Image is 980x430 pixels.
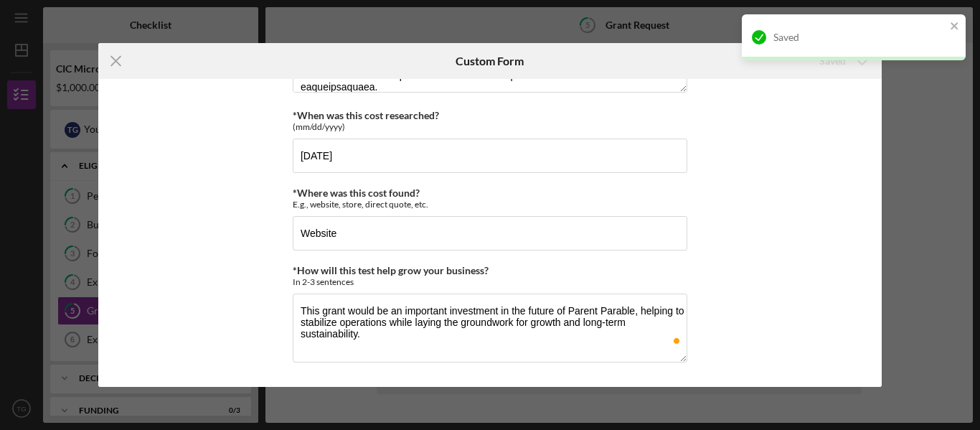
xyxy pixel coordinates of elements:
[456,55,524,67] h6: Custom Form
[293,276,687,287] div: In 2-3 sentences
[293,187,420,199] label: *Where was this cost found?
[293,109,439,121] label: *When was this cost researched?
[293,294,687,363] textarea: To enrich screen reader interactions, please activate Accessibility in Grammarly extension settings
[293,199,687,210] div: E.g., website, store, direct quote, etc.
[293,121,687,132] div: (mm/dd/yyyy)
[293,264,489,276] label: *How will this test help grow your business?
[950,20,960,34] button: close
[773,32,946,43] div: Saved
